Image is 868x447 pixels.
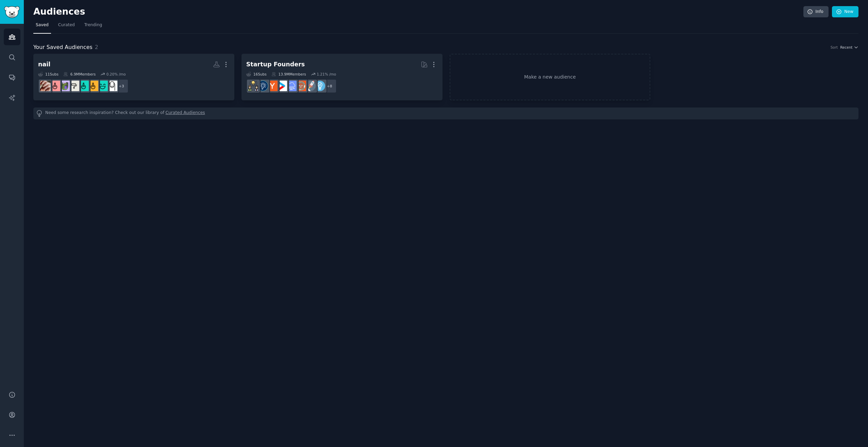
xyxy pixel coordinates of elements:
[315,81,325,91] img: Entrepreneur
[82,20,104,34] a: Trending
[107,81,117,91] img: nailbiting
[257,81,268,91] img: Entrepreneurship
[88,81,98,91] img: Nailtechs
[50,81,60,91] img: nail_art
[267,81,278,91] img: ycombinator
[63,72,96,77] div: 6.9M Members
[33,107,858,119] div: Need some research inspiration? Check out our library of
[33,20,51,34] a: Saved
[246,60,305,69] div: Startup Founders
[84,22,102,28] span: Trending
[33,43,93,52] span: Your Saved Audiences
[248,81,258,91] img: growmybusiness
[296,81,306,91] img: EntrepreneurRideAlong
[114,79,129,93] div: + 3
[56,20,77,34] a: Curated
[831,45,838,50] div: Sort
[38,60,50,69] div: nail
[78,81,89,91] img: GelX_Nails
[40,81,51,91] img: longnaturalnails
[450,54,651,100] a: Make a new audience
[803,6,829,18] a: Info
[36,22,49,28] span: Saved
[106,72,126,77] div: 0.20 % /mo
[286,81,297,91] img: SaaS
[33,6,803,17] h2: Audiences
[317,72,336,77] div: 1.21 % /mo
[840,45,858,50] button: Recent
[246,72,267,77] div: 16 Sub s
[58,22,75,28] span: Curated
[38,72,59,77] div: 11 Sub s
[4,6,20,18] img: GummySearch logo
[241,54,443,100] a: Startup Founders16Subs13.9MMembers1.21% /mo+8EntrepreneurstartupsEntrepreneurRideAlongSaaSstartup...
[305,81,316,91] img: startups
[33,54,234,100] a: nail11Subs6.9MMembers0.20% /mo+3nailbitingDIYGelNailsNailtechsGelX_NailsmalepolishRedditLaquerist...
[277,81,287,91] img: startup
[166,110,205,117] a: Curated Audiences
[97,81,108,91] img: DIYGelNails
[59,81,70,91] img: RedditLaqueristas
[95,44,98,50] span: 2
[271,72,306,77] div: 13.9M Members
[840,45,852,50] span: Recent
[322,79,337,93] div: + 8
[69,81,79,91] img: malepolish
[832,6,858,18] a: New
